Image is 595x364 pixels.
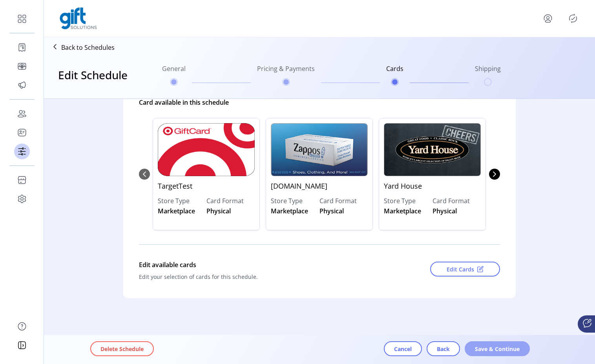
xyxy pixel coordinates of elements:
button: menu [532,9,567,28]
img: logo [60,7,97,29]
p: [DOMAIN_NAME] [271,176,368,196]
label: Store Type [271,196,319,206]
div: 0 [150,110,263,238]
label: Card Format [206,196,255,206]
img: Yard House [384,123,481,176]
img: Zappos.com [271,123,368,176]
div: 1 [263,110,376,238]
label: Card Format [433,196,481,206]
span: Save & Continue [475,345,520,353]
div: 2 [376,110,489,238]
button: Back [427,341,460,356]
div: Edit available cards [139,257,397,273]
button: Publisher Panel [567,12,579,25]
button: Cancel [384,341,422,356]
span: Physical [433,206,457,216]
span: Physical [206,206,231,216]
h6: Cards [386,64,403,78]
span: Physical [319,206,344,216]
span: Marketplace [384,206,421,216]
button: Save & Continue [465,341,530,356]
img: TargetTest [158,123,255,176]
span: Marketplace [271,206,308,216]
button: Delete Schedule [90,341,154,356]
label: Card Format [319,196,368,206]
p: Yard House [384,176,481,196]
button: Edit Cards [430,262,500,277]
div: Edit your selection of cards for this schedule. [139,273,397,281]
span: Cancel [394,345,412,353]
label: Store Type [158,196,206,206]
p: TargetTest [158,176,255,196]
h3: Edit Schedule [58,67,128,83]
div: Card available in this schedule [139,95,500,110]
span: Marketplace [158,206,195,216]
span: Delete Schedule [100,345,144,353]
p: Back to Schedules [61,43,115,52]
label: Store Type [384,196,433,206]
span: Edit Cards [447,265,474,273]
span: Back [437,345,450,353]
button: Next Page [489,169,500,180]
